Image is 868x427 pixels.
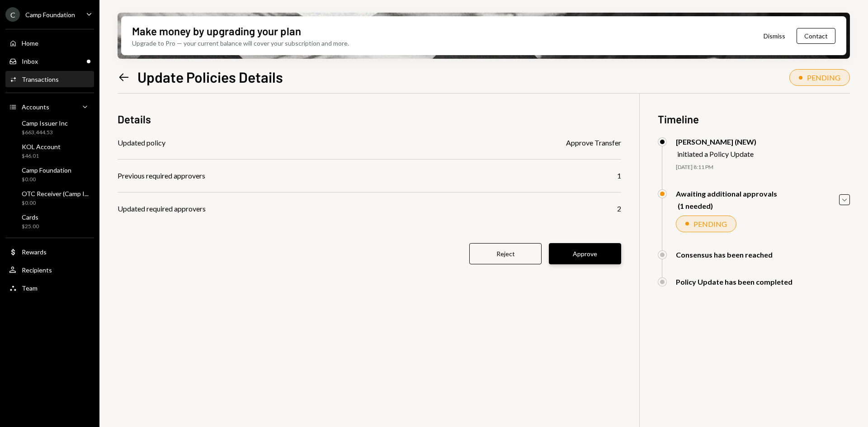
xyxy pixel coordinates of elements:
[22,190,89,197] div: OTC Receiver (Camp I...
[5,35,94,51] a: Home
[118,170,205,181] div: Previous required approvers
[22,103,49,111] div: Accounts
[22,152,61,160] div: $46.01
[132,23,301,38] div: Make money by upgrading your plan
[5,117,94,138] a: Camp Issuer Inc$663,444.53
[22,213,39,221] div: Cards
[25,11,75,19] div: Camp Foundation
[469,243,542,264] button: Reject
[118,112,151,127] h3: Details
[676,250,773,259] div: Consensus has been reached
[22,75,59,83] div: Transactions
[5,244,94,260] a: Rewards
[22,166,71,174] div: Camp Foundation
[5,262,94,278] a: Recipients
[22,266,52,274] div: Recipients
[22,223,39,230] div: $25.00
[22,57,38,65] div: Inbox
[676,189,777,198] div: Awaiting additional approvals
[22,176,71,183] div: $0.00
[22,199,89,207] div: $0.00
[693,220,727,228] div: PENDING
[118,137,165,148] div: Updated policy
[5,53,94,69] a: Inbox
[5,164,94,185] a: Camp Foundation$0.00
[5,99,94,115] a: Accounts
[5,211,94,232] a: Cards$25.00
[22,284,38,292] div: Team
[617,170,621,181] div: 1
[5,140,94,162] a: KOL Account$46.01
[22,39,38,47] div: Home
[5,7,20,22] div: C
[132,38,349,48] div: Upgrade to Pro — your current balance will cover your subscription and more.
[676,164,850,171] div: [DATE] 8:11 PM
[5,71,94,87] a: Transactions
[658,112,850,127] h3: Timeline
[617,203,621,214] div: 2
[752,25,797,47] button: Dismiss
[5,280,94,296] a: Team
[118,203,206,214] div: Updated required approvers
[677,150,756,158] div: initiated a Policy Update
[676,277,793,286] div: Policy Update has been completed
[5,187,94,209] a: OTC Receiver (Camp I...$0.00
[22,248,47,256] div: Rewards
[566,137,621,148] div: Approve Transfer
[22,129,68,136] div: $663,444.53
[676,137,756,146] div: [PERSON_NAME] (NEW)
[22,119,68,127] div: Camp Issuer Inc
[807,73,840,82] div: PENDING
[678,202,777,210] div: (1 needed)
[137,68,283,86] h1: Update Policies Details
[22,143,61,150] div: KOL Account
[549,243,621,264] button: Approve
[797,28,835,44] button: Contact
